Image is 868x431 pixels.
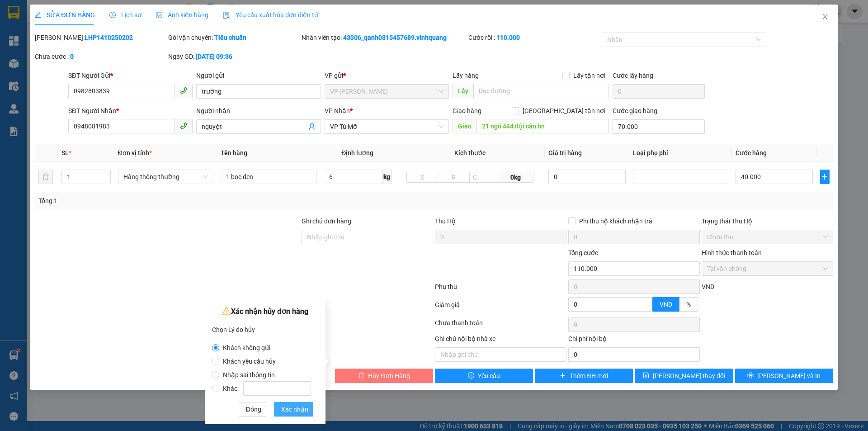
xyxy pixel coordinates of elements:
[196,53,232,60] b: [DATE] 09:36
[519,106,609,116] span: [GEOGRAPHIC_DATA] tận nơi
[308,123,316,130] span: user-add
[22,28,95,38] strong: PHIẾU GỬI HÀNG
[453,72,479,79] span: Lấy hàng
[473,84,609,98] input: Dọc đường
[219,371,278,379] span: Nhập sai thông tin
[219,344,274,351] span: Khách không gửi
[156,12,162,18] span: picture
[70,53,74,60] b: 0
[434,282,567,298] div: Phụ thu
[635,369,733,383] button: save[PERSON_NAME] thay đổi
[219,385,315,392] span: Khác:
[35,11,95,19] span: SỬA ĐƠN HÀNG
[613,107,657,114] label: Cước giao hàng
[560,372,566,379] span: plus
[38,196,335,206] div: Tổng: 1
[496,34,520,41] b: 110.000
[221,149,247,156] span: Tên hàng
[702,283,714,290] span: VND
[707,230,828,244] span: Chưa thu
[180,122,187,129] span: phone
[281,404,308,414] span: Xác nhận
[812,5,838,30] button: Close
[31,48,86,66] strong: : [DOMAIN_NAME]
[476,119,609,133] input: Dọc đường
[570,371,608,381] span: Thêm ĐH mới
[109,12,116,18] span: clock-circle
[707,262,828,275] span: Tại văn phòng
[469,172,498,183] input: C
[330,85,443,98] span: VP LÊ HỒNG PHONG
[453,107,481,114] span: Giao hàng
[643,372,649,379] span: save
[358,372,364,379] span: delete
[239,402,266,417] button: Đóng
[435,369,533,383] button: exclamation-circleYêu cầu
[97,9,173,21] span: LHP1410250195
[5,15,20,58] img: logo
[196,71,321,81] div: Người gửi
[613,84,705,99] input: Cước lấy hàng
[330,120,443,133] span: VP Tú Mỡ
[168,52,300,62] div: Ngày GD:
[570,71,609,81] span: Lấy tận nơi
[214,34,246,41] b: Tiêu chuẩn
[118,149,152,156] span: Đơn vị tính
[535,369,633,383] button: plusThêm ĐH mới
[85,34,133,41] b: LHP1410250202
[38,170,53,184] button: delete
[222,306,231,315] span: warning
[660,301,672,308] span: VND
[478,371,500,381] span: Yêu cầu
[576,216,656,226] span: Phí thu hộ khách nhận trả
[747,372,754,379] span: printer
[382,170,392,184] span: kg
[368,371,410,381] span: Hủy Đơn Hàng
[613,119,705,134] input: Cước giao hàng
[302,33,467,43] div: Nhân viên tạo:
[820,170,830,184] button: plus
[453,119,476,133] span: Giao
[568,334,700,347] div: Chi phí nội bộ
[168,33,300,43] div: Gói vận chuyển:
[736,149,767,156] span: Cước hàng
[223,12,230,19] img: icon
[35,33,166,43] div: [PERSON_NAME]:
[757,371,821,381] span: [PERSON_NAME] và In
[341,149,373,156] span: Định lượng
[735,369,833,383] button: printer[PERSON_NAME] và In
[821,13,829,20] span: close
[243,381,311,396] input: Khác:
[438,172,470,183] input: R
[212,323,318,336] div: Chọn Lý do hủy
[453,84,473,98] span: Lấy
[435,347,566,362] input: Nhập ghi chú
[219,358,279,365] span: Khách yêu cầu hủy
[434,300,567,316] div: Giảm giá
[196,106,321,116] div: Người nhận
[468,33,600,43] div: Cước rồi :
[434,318,567,334] div: Chưa thanh toán
[180,87,187,94] span: phone
[68,106,193,116] div: SĐT Người Nhận
[156,11,208,19] span: Ảnh kiện hàng
[123,170,208,184] span: Hàng thông thường
[629,144,732,162] th: Loại phụ phí
[653,371,725,381] span: [PERSON_NAME] thay đổi
[325,71,449,81] div: VP gửi
[35,12,41,18] span: edit
[68,71,193,81] div: SĐT Người Gửi
[435,218,456,225] span: Thu Hộ
[109,11,142,19] span: Lịch sử
[702,249,762,256] label: Hình thức thanh toán
[212,305,318,318] div: Xác nhận hủy đơn hàng
[26,7,91,27] strong: CÔNG TY TNHH VĨNH QUANG
[221,170,316,184] input: VD: Bàn, Ghế
[454,149,486,156] span: Kích thước
[47,50,68,57] span: Website
[246,404,261,414] span: Đóng
[435,334,566,347] div: Ghi chú nội bộ nhà xe
[406,172,439,183] input: D
[821,173,829,180] span: plus
[568,249,598,256] span: Tổng cước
